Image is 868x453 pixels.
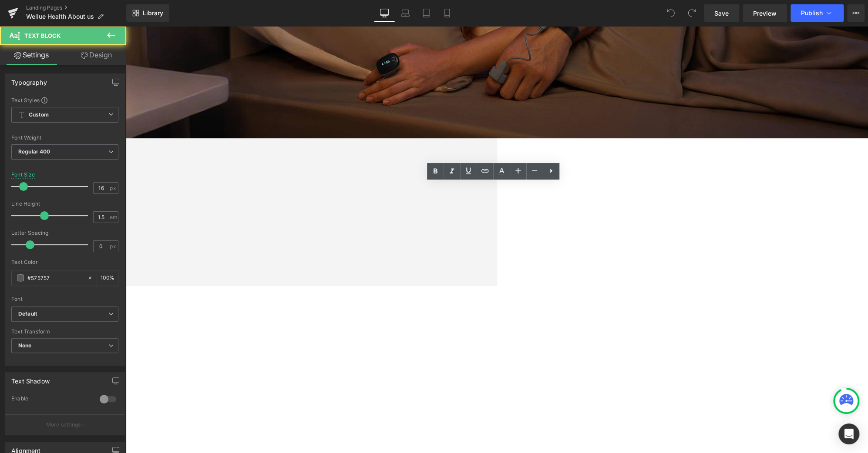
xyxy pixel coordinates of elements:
b: Custom [29,111,49,119]
i: Default [18,310,37,318]
a: Landing Pages [26,4,126,11]
button: More settings [5,414,124,435]
span: Library [143,9,163,17]
a: Laptop [395,4,416,22]
div: Font Weight [11,135,118,141]
span: Save [714,9,729,18]
div: Typography [11,74,47,86]
a: Preview [743,4,787,22]
input: Color [27,273,83,283]
span: Preview [753,9,777,18]
button: More [847,4,865,22]
span: Text Block [24,32,61,39]
span: Wellue Health About us [26,13,94,20]
div: Font Size [11,172,35,178]
a: Design [65,45,128,65]
b: None [18,342,32,349]
span: px [110,185,117,191]
div: Open Intercom Messenger [838,423,859,444]
button: Redo [683,4,700,22]
b: Regular 400 [18,148,50,155]
div: Font [11,296,118,302]
div: Enable [11,395,91,404]
span: em [110,214,117,220]
div: Text Shadow [11,373,50,385]
p: More settings [46,421,81,429]
div: % [97,270,118,286]
button: Undo [662,4,680,22]
a: Desktop [374,4,395,22]
div: Line Height [11,201,118,207]
div: Text Color [11,259,118,265]
span: px [110,243,117,249]
a: Tablet [416,4,437,22]
div: Text Styles [11,97,118,103]
div: Text Transform [11,329,118,335]
a: Mobile [437,4,458,22]
button: Publish [791,4,844,22]
a: New Library [126,4,169,22]
div: Letter Spacing [11,230,118,236]
span: Publish [801,10,823,17]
